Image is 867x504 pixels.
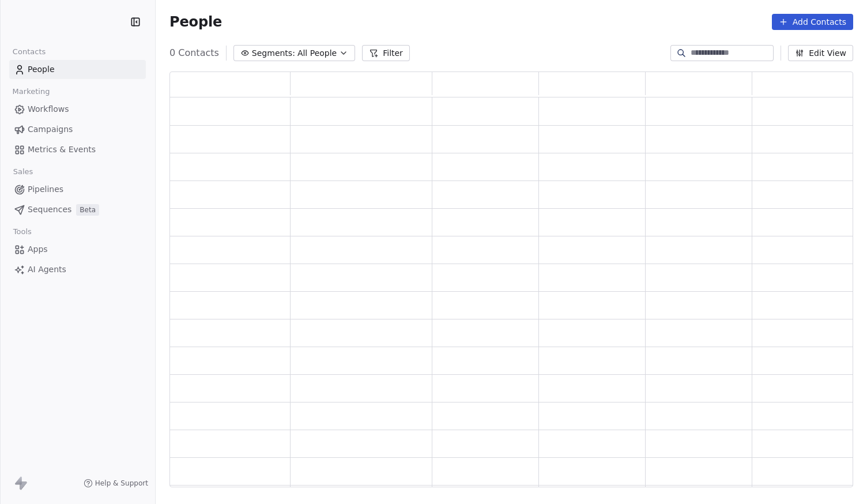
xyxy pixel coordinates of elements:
a: SequencesBeta [9,200,146,219]
span: Sequences [28,204,71,216]
span: Pipelines [28,183,63,195]
span: Marketing [7,83,55,100]
button: Edit View [788,45,853,61]
span: Metrics & Events [28,144,96,156]
span: People [28,63,55,76]
a: Pipelines [9,180,146,199]
a: Workflows [9,100,146,119]
a: People [9,60,146,79]
span: Help & Support [95,479,148,488]
span: Sales [8,163,38,180]
a: Apps [9,240,146,259]
span: Apps [28,243,48,255]
a: Campaigns [9,120,146,139]
span: AI Agents [28,264,66,276]
span: Beta [76,204,99,216]
div: grid [170,97,859,488]
button: Filter [362,45,410,61]
span: All People [297,47,337,59]
span: 0 Contacts [169,46,219,60]
a: AI Agents [9,260,146,279]
button: Add Contacts [772,14,853,30]
span: Segments: [252,47,295,59]
span: Campaigns [28,123,73,136]
span: Tools [8,223,36,240]
span: People [169,13,222,31]
a: Help & Support [84,479,148,488]
a: Metrics & Events [9,140,146,159]
span: Workflows [28,103,69,115]
span: Contacts [7,43,51,61]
